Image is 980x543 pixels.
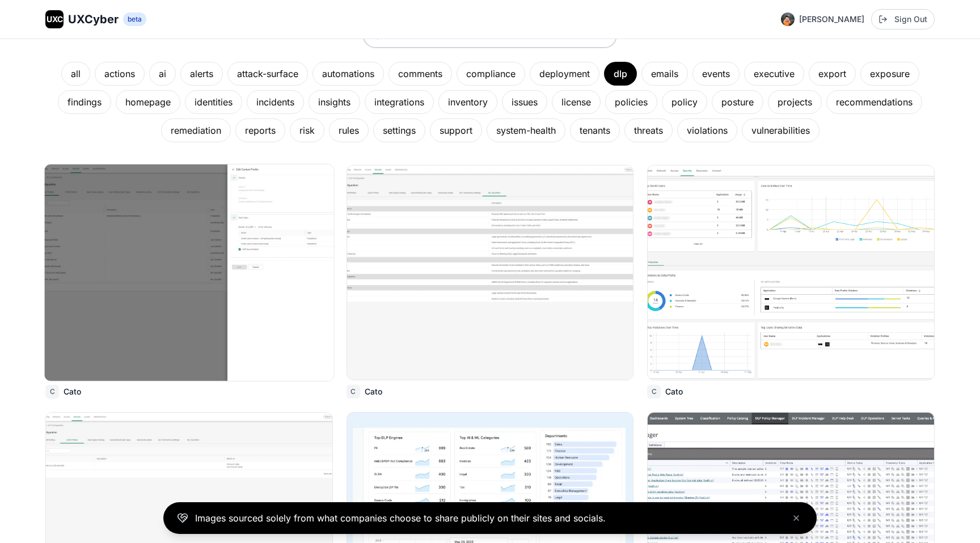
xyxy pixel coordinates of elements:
[430,118,482,142] div: support
[290,118,324,142] div: risk
[826,90,922,114] div: recommendations
[50,387,55,396] span: C
[809,62,856,86] div: export
[665,386,683,397] p: Cato
[235,118,285,142] div: reports
[789,511,803,525] button: Close banner
[860,62,919,86] div: exposure
[329,118,369,142] div: rules
[768,90,822,114] div: projects
[47,14,63,25] span: UXC
[530,62,599,86] div: deployment
[799,14,864,25] span: [PERSON_NAME]
[552,90,601,114] div: license
[185,90,242,114] div: identities
[247,90,304,114] div: incidents
[350,387,356,396] span: C
[149,62,176,86] div: ai
[648,166,934,380] img: Image from Cato
[438,90,497,114] div: inventory
[781,12,795,26] img: Profile
[45,10,146,28] a: UXCUXCyberbeta
[677,118,737,142] div: violations
[180,62,223,86] div: alerts
[227,62,308,86] div: attack-surface
[312,62,384,86] div: automations
[64,386,81,397] p: Cato
[502,90,547,114] div: issues
[365,90,434,114] div: integrations
[309,90,360,114] div: insights
[347,166,633,380] img: Image from Cato
[44,164,333,381] img: Image from Cato
[388,62,452,86] div: comments
[457,62,525,86] div: compliance
[641,62,688,86] div: emails
[58,90,111,114] div: findings
[365,386,382,397] p: Cato
[116,90,180,114] div: homepage
[662,90,707,114] div: policy
[652,387,657,396] span: C
[744,62,804,86] div: executive
[871,9,935,29] button: Sign Out
[95,62,145,86] div: actions
[68,11,119,27] span: UXCyber
[161,118,231,142] div: remediation
[195,511,606,525] p: Images sourced solely from what companies choose to share publicly on their sites and socials.
[742,118,820,142] div: vulnerabilities
[604,62,637,86] div: dlp
[487,118,565,142] div: system-health
[712,90,763,114] div: posture
[692,62,740,86] div: events
[61,62,90,86] div: all
[123,12,146,26] span: beta
[373,118,425,142] div: settings
[624,118,673,142] div: threats
[570,118,620,142] div: tenants
[605,90,657,114] div: policies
